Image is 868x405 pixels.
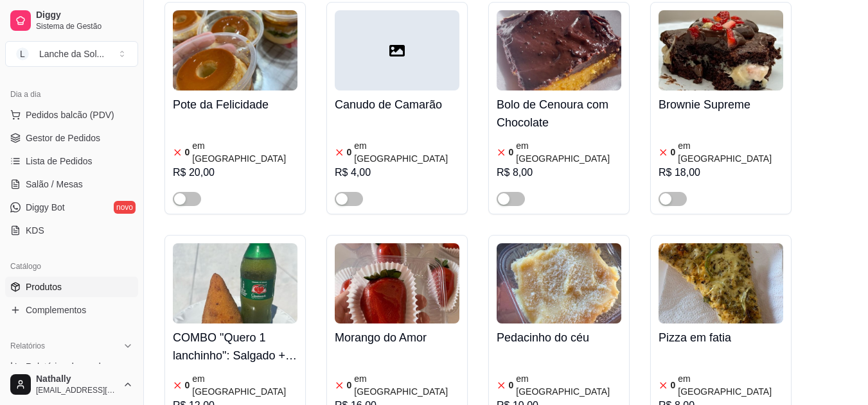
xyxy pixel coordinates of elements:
h4: Morango do Amor [335,329,459,347]
span: Relatórios de vendas [26,360,111,373]
article: 0 [509,379,514,392]
a: Lista de Pedidos [5,151,138,171]
a: Complementos [5,300,138,320]
span: Produtos [26,280,62,293]
article: 0 [347,379,352,392]
div: R$ 4,00 [335,165,459,180]
a: Diggy Botnovo [5,197,138,218]
a: Relatórios de vendas [5,356,138,377]
a: KDS [5,220,138,241]
article: em [GEOGRAPHIC_DATA] [678,139,783,165]
article: 0 [509,146,514,159]
h4: COMBO "Quero 1 lanchinho": Salgado + Refri 200ML [173,329,297,365]
div: Catálogo [5,256,138,277]
h4: Pizza em fatia [659,329,783,347]
span: Complementos [26,304,86,316]
article: 0 [671,379,676,392]
span: Pedidos balcão (PDV) [26,108,114,121]
span: Nathally [36,374,118,385]
div: R$ 20,00 [173,165,297,180]
a: DiggySistema de Gestão [5,5,138,36]
article: 0 [185,379,190,392]
h4: Canudo de Camarão [335,96,459,114]
h4: Pote da Felicidade [173,96,297,114]
span: Salão / Mesas [26,178,83,191]
article: em [GEOGRAPHIC_DATA] [678,372,783,398]
div: R$ 8,00 [497,165,621,180]
a: Salão / Mesas [5,174,138,194]
span: Sistema de Gestão [36,21,133,31]
img: product-image [335,243,459,323]
article: em [GEOGRAPHIC_DATA] [192,372,297,398]
article: 0 [185,146,190,159]
article: 0 [347,146,352,159]
img: product-image [173,243,297,323]
h4: Bolo de Cenoura com Chocolate [497,96,621,132]
span: Diggy [36,10,133,21]
article: em [GEOGRAPHIC_DATA] [354,139,459,165]
span: [EMAIL_ADDRESS][DOMAIN_NAME] [36,385,118,395]
h4: Brownie Supreme [659,96,783,114]
article: em [GEOGRAPHIC_DATA] [516,372,621,398]
img: product-image [497,10,621,90]
span: Relatórios [10,341,45,351]
div: Dia a dia [5,84,138,105]
div: R$ 18,00 [659,165,783,180]
article: em [GEOGRAPHIC_DATA] [192,139,297,165]
a: Produtos [5,277,138,297]
button: Pedidos balcão (PDV) [5,105,138,125]
button: Select a team [5,41,138,67]
span: Gestor de Pedidos [26,132,100,144]
img: product-image [659,243,783,323]
img: product-image [497,243,621,323]
span: Diggy Bot [26,201,65,214]
article: 0 [671,146,676,159]
button: Nathally[EMAIL_ADDRESS][DOMAIN_NAME] [5,369,138,400]
img: product-image [659,10,783,90]
article: em [GEOGRAPHIC_DATA] [354,372,459,398]
article: em [GEOGRAPHIC_DATA] [516,139,621,165]
h4: Pedacinho do céu [497,329,621,347]
a: Gestor de Pedidos [5,128,138,148]
span: Lista de Pedidos [26,155,93,168]
img: product-image [173,10,297,90]
div: Lanche da Sol ... [39,47,104,60]
span: L [16,47,29,60]
span: KDS [26,224,44,237]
